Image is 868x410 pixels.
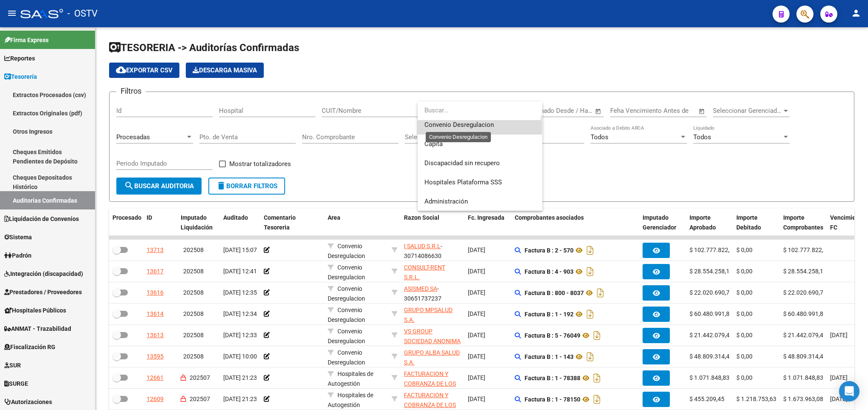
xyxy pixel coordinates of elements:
div: Open Intercom Messenger [839,381,859,401]
span: Discapacidad sin recupero [424,159,500,167]
span: Convenio Desregulacion [424,121,494,129]
span: Administración [424,198,468,205]
span: Hospitales Plataforma SSS [424,178,502,186]
span: Capita [424,140,443,148]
